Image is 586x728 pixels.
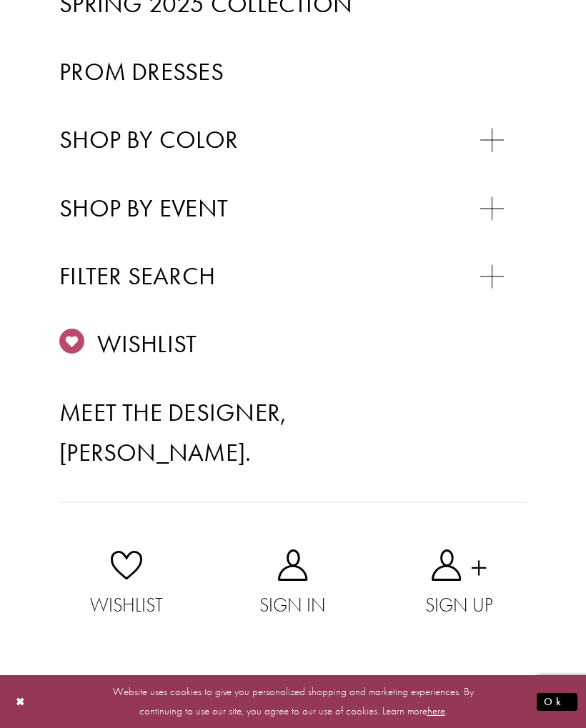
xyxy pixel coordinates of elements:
[537,693,577,711] button: Submit Dialog
[427,704,445,718] a: here
[44,550,210,622] a: Wishlist
[59,52,527,92] a: Prom Dresses
[9,689,33,714] button: Close Dialog
[103,682,483,721] p: Website uses cookies to give you personalized shopping and marketing experiences. By continuing t...
[59,56,224,87] span: Prom Dresses
[44,590,210,622] span: Wishlist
